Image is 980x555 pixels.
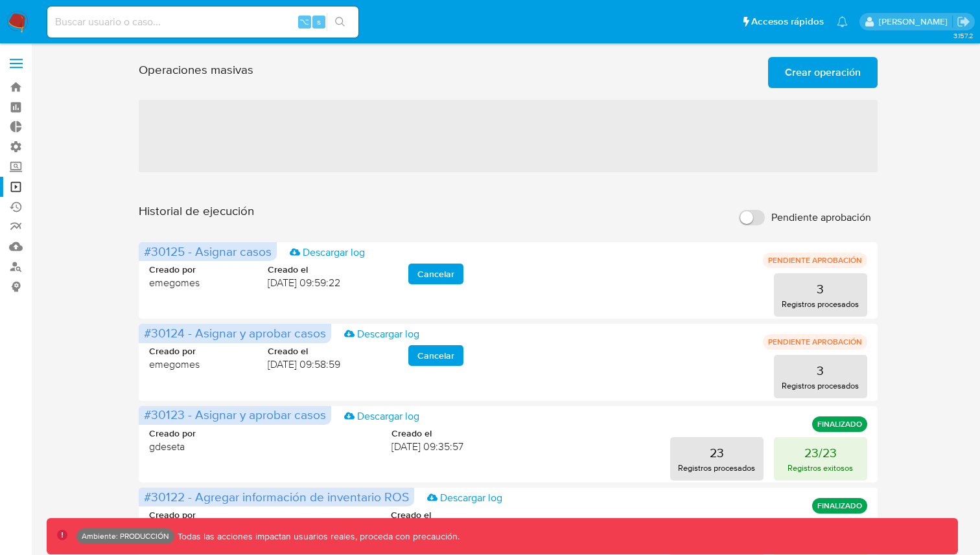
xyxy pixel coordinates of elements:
input: Buscar usuario o caso... [47,14,358,30]
p: ramiro.carbonell@mercadolibre.com.co [879,16,952,28]
p: Todas las acciones impactan usuarios reales, proceda con precaución. [174,530,460,543]
p: Ambiente: PRODUCCIÓN [82,534,169,539]
a: Notificaciones [837,16,848,27]
span: s [317,16,321,28]
a: Salir [957,15,970,28]
button: search-icon [327,13,353,31]
span: Accesos rápidos [751,15,824,28]
span: ⌥ [299,16,309,28]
